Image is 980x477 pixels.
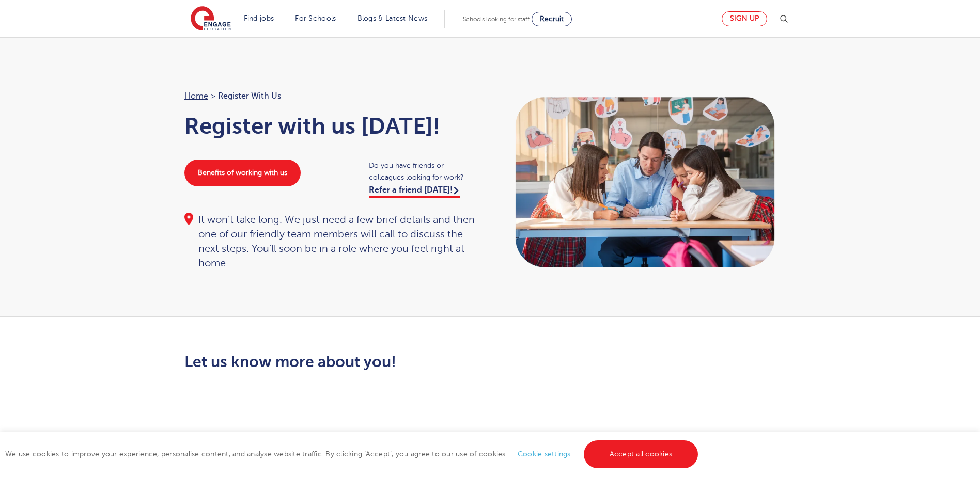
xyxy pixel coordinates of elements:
a: Find jobs [244,14,274,22]
a: For Schools [295,14,336,22]
span: Recruit [540,15,564,23]
a: Recruit [532,12,572,26]
nav: breadcrumb [184,89,480,103]
h1: Register with us [DATE]! [184,113,480,139]
a: Home [184,91,208,101]
a: Refer a friend [DATE]! [369,185,460,198]
a: Accept all cookies [584,440,698,468]
span: Schools looking for staff [463,15,530,23]
span: > [211,91,215,101]
img: Engage Education [191,6,231,32]
a: Cookie settings [518,450,571,458]
a: Sign up [722,11,767,26]
a: Blogs & Latest News [357,14,428,22]
h2: Let us know more about you! [184,353,587,371]
span: Register with us [218,89,281,103]
div: It won’t take long. We just need a few brief details and then one of our friendly team members wi... [184,213,480,271]
span: We use cookies to improve your experience, personalise content, and analyse website traffic. By c... [5,450,701,458]
span: Do you have friends or colleagues looking for work? [369,160,480,183]
a: Benefits of working with us [184,160,301,186]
